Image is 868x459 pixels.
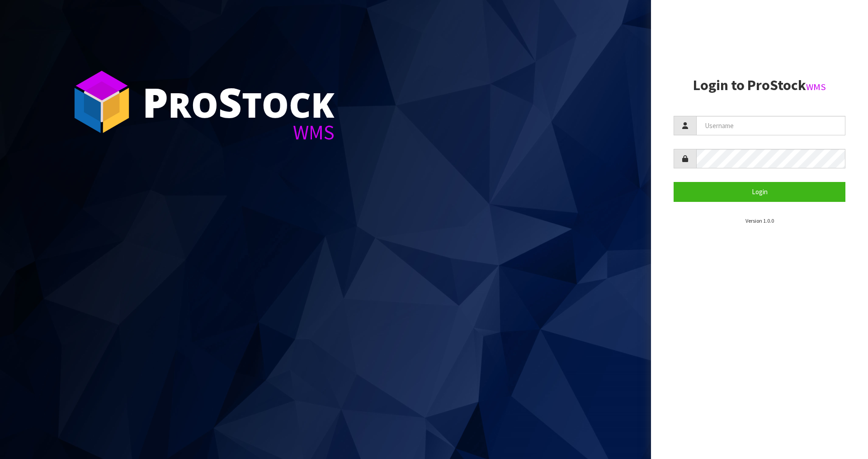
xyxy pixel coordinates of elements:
[218,74,242,129] span: S
[142,81,335,122] div: ro tock
[68,68,136,136] img: ProStock Cube
[142,122,335,143] div: WMS
[142,74,168,129] span: P
[674,182,845,201] button: Login
[806,81,826,93] small: WMS
[674,77,845,93] h2: Login to ProStock
[696,116,845,135] input: Username
[745,217,774,224] small: Version 1.0.0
